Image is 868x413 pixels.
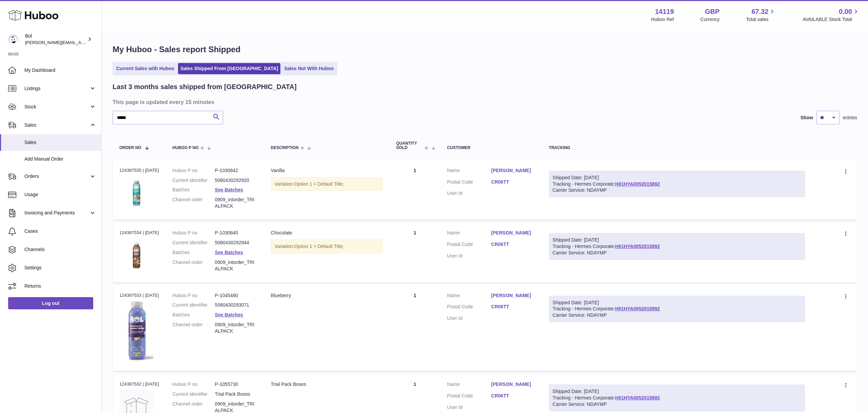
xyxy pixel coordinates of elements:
dt: Current identifier [173,302,215,308]
span: Description [271,146,299,150]
dt: Current identifier [173,177,215,184]
h3: This page is updated every 15 minutes [113,98,855,106]
a: CR06TT [491,179,535,185]
dt: User Id [447,253,491,259]
a: H01HYA0052015892 [615,306,660,311]
div: Currency [701,16,720,23]
dt: Current identifier [173,240,215,246]
div: Carrier Service: NDAYMP [553,187,801,193]
div: Tracking - Hermes Corporate: [549,296,805,323]
dt: Batches [173,249,215,256]
dt: Name [447,292,491,301]
a: CR06TT [491,304,535,310]
span: Option 1 = Default Title; [294,244,344,249]
div: Carrier Service: NDAYMP [553,312,801,318]
span: Returns [24,283,96,289]
span: My Dashboard [24,67,96,74]
span: 0.00 [839,7,852,16]
span: Sales [24,139,96,146]
dt: User Id [447,315,491,322]
a: See Batches [215,250,243,255]
a: [PERSON_NAME] [491,230,535,236]
a: See Batches [215,312,243,317]
dd: P-1030842 [215,167,257,174]
span: 67.32 [751,7,768,16]
dd: 5060430293071 [215,302,257,308]
dt: Huboo P no [173,167,215,174]
div: Tracking - Hermes Corporate: [549,385,805,411]
h1: My Huboo - Sales report Shipped [113,44,857,55]
strong: 14119 [655,7,674,16]
h2: Last 3 months sales shipped from [GEOGRAPHIC_DATA] [113,82,297,91]
dt: Postal Code [447,241,491,249]
dd: 5060430292920 [215,177,257,184]
a: H01HYA0052015892 [615,181,660,187]
dd: 5060430292944 [215,240,257,246]
a: 67.32 Total sales [746,7,776,23]
dt: Channel order [173,259,215,272]
a: [PERSON_NAME] [491,167,535,174]
dd: P-1045480 [215,292,257,299]
div: Shipped Date: [DATE] [553,300,801,306]
div: Trial Pack Boxes [271,381,383,388]
dd: 0909_intorder_TRIALPACK [215,259,257,272]
span: [PERSON_NAME][EMAIL_ADDRESS][PERSON_NAME][DOMAIN_NAME] [25,40,172,45]
dt: Name [447,381,491,389]
dt: Huboo P no [173,292,215,299]
span: Sales [24,122,89,128]
div: Shipped Date: [DATE] [553,174,801,181]
span: Orders [24,173,89,180]
span: Usage [24,191,96,198]
span: AVAILABLE Stock Total [803,16,860,23]
div: Tracking - Hermes Corporate: [549,171,805,198]
div: Carrier Service: NDAYMP [553,401,801,408]
dd: P-1030840 [215,230,257,236]
a: H01HYA0052015892 [615,395,660,400]
dd: Trial Pack Boxes [215,391,257,397]
a: CR06TT [491,241,535,248]
img: 1224_REVISEDChocolate_LowSugar_Mock.png [119,238,153,272]
strong: GBP [705,7,719,16]
dt: Channel order [173,322,215,334]
div: Shipped Date: [DATE] [553,388,801,395]
div: 124387535 | [DATE] [119,167,159,173]
span: Option 1 = Default Title; [294,181,344,187]
dd: 0909_intorder_TRIALPACK [215,322,257,334]
span: Invoicing and Payments [24,210,89,216]
div: 124387533 | [DATE] [119,292,159,298]
span: Cases [24,228,96,234]
a: 0.00 AVAILABLE Stock Total [803,7,860,23]
div: Carrier Service: NDAYMP [553,250,801,256]
a: CR06TT [491,393,535,399]
img: Scott.Sutcliffe@bolfoods.com [8,34,18,44]
span: Quantity Sold [396,141,423,150]
div: Chocolate [271,230,383,236]
td: 1 [390,223,440,282]
dt: Postal Code [447,304,491,312]
dt: Batches [173,312,215,318]
dd: P-1055730 [215,381,257,388]
a: [PERSON_NAME] [491,381,535,388]
a: Sales Not With Huboo [282,63,336,74]
a: See Batches [215,187,243,192]
dd: 0909_intorder_TRIALPACK [215,197,257,209]
span: Settings [24,265,96,271]
span: Listings [24,85,89,92]
span: Add Manual Order [24,156,96,162]
dt: Name [447,167,491,175]
dt: Name [447,230,491,238]
dt: Current identifier [173,391,215,397]
dt: Huboo P no [173,381,215,388]
span: Total sales [746,16,776,23]
div: Blueberry [271,292,383,299]
dt: User Id [447,190,491,197]
div: Bol [25,33,86,46]
span: Huboo P no [173,146,199,150]
div: 124387534 | [DATE] [119,230,159,236]
dt: User Id [447,404,491,411]
img: 141191747909130.png [119,301,153,363]
img: 1024_REVISEDVanilla_LowSugar_Mock.png [119,175,153,209]
a: Sales Shipped From [GEOGRAPHIC_DATA] [178,63,280,74]
span: Channels [24,246,96,253]
dt: Postal Code [447,179,491,187]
